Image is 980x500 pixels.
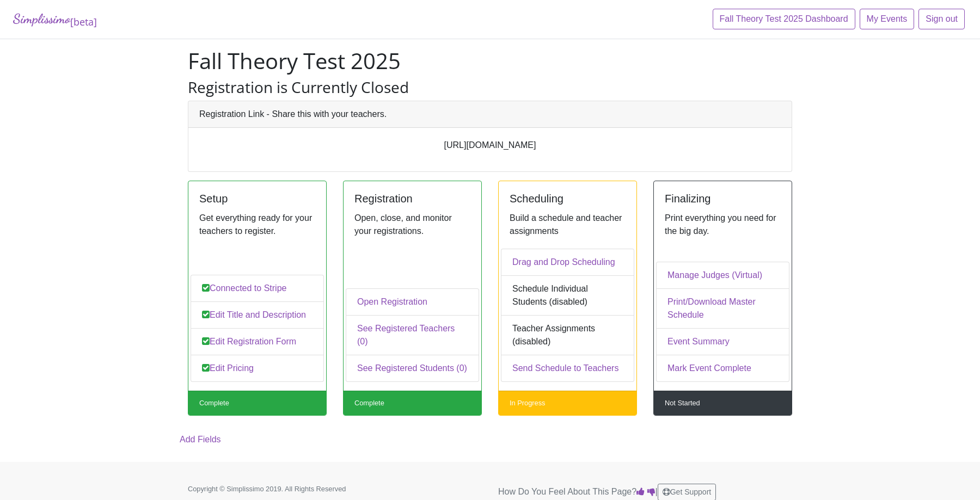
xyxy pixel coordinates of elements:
p: Open, close, and monitor your registrations. [354,212,470,238]
p: Get everything ready for your teachers to register. [199,212,315,238]
a: See Registered Students (0) [346,355,479,382]
a: Drag and Drop Scheduling [501,249,634,276]
small: In Progress [510,399,545,407]
a: Edit Registration Form [191,328,324,355]
h5: Scheduling [510,192,626,205]
p: Print everything you need for the big day. [665,212,781,238]
a: Edit Pricing [191,355,324,382]
div: Registration Link - Share this with your teachers. [188,101,792,128]
a: Open Registration [346,288,479,316]
h5: Finalizing [665,192,781,205]
h1: Fall Theory Test 2025 [188,48,792,74]
a: Edit Title and Description [191,301,324,329]
a: Add Fields [180,433,221,446]
p: Copyright © Simplissimo 2019. All Rights Reserved [188,484,378,494]
a: Fall Theory Test 2025 Dashboard [713,9,855,29]
h5: Registration [354,192,470,205]
small: Complete [354,399,384,407]
a: Sign out [918,9,965,29]
h5: Setup [199,192,315,205]
div: Teacher Assignments (disabled) [501,315,634,355]
small: Complete [199,399,229,407]
small: Not Started [665,399,700,407]
a: See Registered Teachers (0) [346,315,479,355]
a: Print/Download Master Schedule [656,288,789,329]
a: Event Summary [656,328,789,355]
h3: Registration is Currently Closed [188,78,792,97]
p: [URL][DOMAIN_NAME] [199,139,781,152]
p: Build a schedule and teacher assignments [510,212,626,238]
a: Mark Event Complete [656,355,789,382]
a: Simplissimo[beta] [13,9,97,30]
a: Manage Judges (Virtual) [656,262,789,289]
div: Schedule Individual Students (disabled) [501,275,634,316]
a: My Events [860,9,915,29]
a: Connected to Stripe [191,275,324,302]
a: Send Schedule to Teachers [501,355,634,382]
sub: [beta] [70,15,97,28]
